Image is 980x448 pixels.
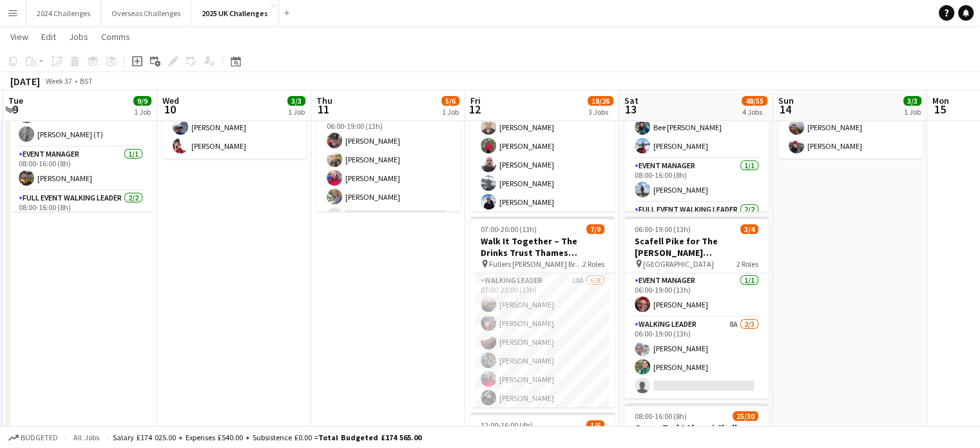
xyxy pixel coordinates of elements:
div: BST [80,76,93,86]
span: Comms [101,31,130,43]
button: 2025 UK Challenges [191,1,279,26]
span: Budgeted [21,433,58,442]
a: View [5,28,34,45]
button: 2024 Challenges [26,1,101,26]
button: Budgeted [6,431,60,445]
div: Salary £174 025.00 + Expenses £540.00 + Subsistence £0.00 = [113,433,421,442]
a: Edit [36,28,61,45]
a: Jobs [64,28,93,45]
span: All jobs [71,433,102,442]
span: Total Budgeted £174 565.00 [318,433,421,442]
a: Comms [96,28,135,45]
div: [DATE] [10,75,40,88]
span: Edit [41,31,56,43]
span: Jobs [69,31,88,43]
button: Overseas Challenges [101,1,191,26]
span: View [10,31,28,43]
